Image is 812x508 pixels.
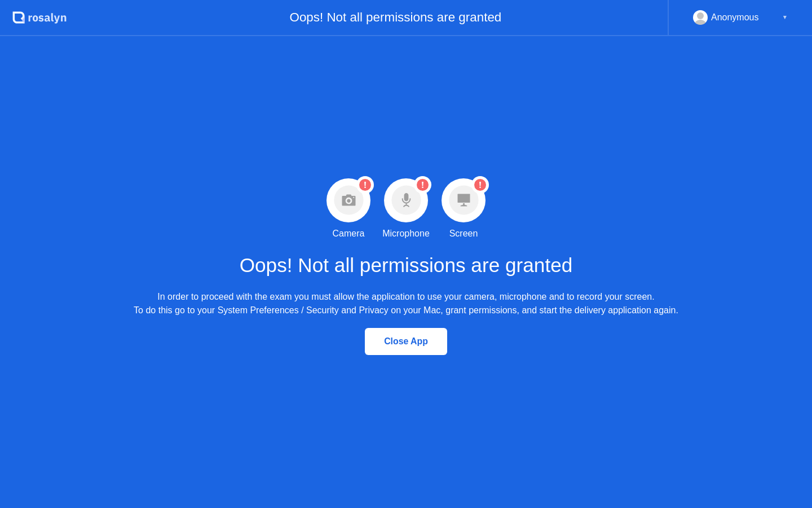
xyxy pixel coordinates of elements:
div: ▼ [782,10,788,25]
h1: Oops! Not all permissions are granted [240,251,573,281]
div: Close App [368,336,444,347]
div: In order to proceed with the exam you must allow the application to use your camera, microphone a... [134,290,678,317]
button: Close App [365,328,447,355]
div: Camera [333,227,365,240]
div: Screen [449,227,478,240]
div: Anonymous [711,10,759,25]
div: Microphone [382,227,430,240]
